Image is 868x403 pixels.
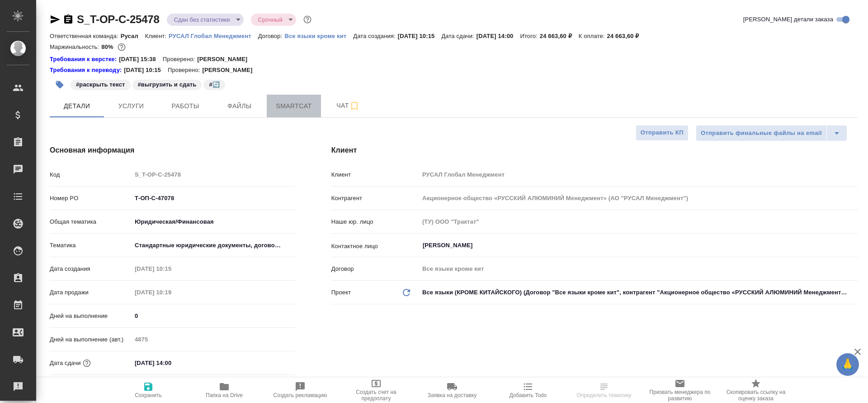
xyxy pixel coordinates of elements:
button: Open [853,245,855,246]
button: Заявка на доставку [414,378,490,403]
button: Срочный [255,16,285,24]
button: Доп статусы указывают на важность/срочность заказа [302,14,313,25]
span: Создать рекламацию [274,392,327,398]
p: Дней на выполнение (авт.) [50,335,132,344]
button: Скопировать ссылку [63,14,74,25]
p: Русал [121,33,145,39]
p: Тематика [50,241,132,250]
p: К оплате: [579,33,607,39]
span: выгрузить и сдать [132,80,203,88]
p: Дата сдачи [50,359,81,368]
p: Итого: [520,33,539,39]
div: Все языки (КРОМЕ КИТАЙСКОГО) (Договор "Все языки кроме кит", контрагент "Акционерное общество «РУ... [419,285,858,300]
div: Стандартные юридические документы, договоры, уставы [132,238,295,253]
span: Файлы [218,101,261,112]
p: Ответственная команда: [50,33,121,39]
p: Дней на выполнение [50,312,132,321]
span: 🔄️ [203,80,226,88]
p: [DATE] 10:15 [398,33,442,39]
p: Клиент [331,170,419,179]
p: Контактное лицо [331,242,419,251]
button: Папка на Drive [186,378,262,403]
span: Скопировать ссылку на оценку заказа [723,389,788,402]
input: Пустое поле [132,286,211,299]
a: Все языки кроме кит [284,32,353,39]
p: Маржинальность: [50,43,101,50]
span: Чат [326,100,370,111]
p: Договор: [258,33,285,39]
div: Сдан без статистики [167,14,244,26]
p: Договор [331,264,419,273]
span: Папка на Drive [206,392,243,398]
p: 24 663,60 ₽ [540,33,579,39]
input: Пустое поле [132,262,211,275]
span: Определить тематику [576,392,631,398]
p: Дата продажи [50,288,132,297]
div: split button [696,125,847,141]
p: #выгрузить и сдать [138,80,197,89]
span: 🙏 [840,355,855,374]
input: ✎ Введи что-нибудь [132,192,295,205]
input: Пустое поле [132,333,295,346]
p: Проверено: [168,66,203,75]
p: [DATE] 10:15 [124,66,168,75]
a: S_T-OP-C-25478 [77,13,160,25]
p: #🔄️ [209,80,219,89]
input: Пустое поле [419,215,858,228]
h4: Клиент [331,145,858,156]
div: Нажми, чтобы открыть папку с инструкцией [50,55,119,64]
span: Детали [55,101,99,112]
button: 4031.36 RUB; [116,41,127,53]
span: Smartcat [272,101,316,112]
span: Отправить финальные файлы на email [701,128,822,139]
p: РУСАЛ Глобал Менеджмент [169,33,258,39]
p: Проект [331,288,351,297]
button: Если добавить услуги и заполнить их объемом, то дата рассчитается автоматически [81,357,93,369]
span: Сохранить [135,392,162,398]
p: Проверено: [163,55,198,64]
p: [PERSON_NAME] [202,66,259,75]
button: Скопировать ссылку на оценку заказа [718,378,794,403]
input: Пустое поле [419,168,858,181]
button: Призвать менеджера по развитию [642,378,718,403]
button: 🙏 [836,353,859,376]
div: Нажми, чтобы открыть папку с инструкцией [50,66,124,75]
p: Дата создания [50,264,132,273]
input: ✎ Введи что-нибудь [132,356,211,369]
a: РУСАЛ Глобал Менеджмент [169,32,258,39]
p: Общая тематика [50,217,132,226]
span: Работы [164,101,207,112]
p: 80% [101,43,115,50]
p: [DATE] 14:00 [476,33,520,39]
p: Наше юр. лицо [331,217,419,226]
p: Номер PO [50,194,132,203]
p: Дата создания: [353,33,397,39]
span: Призвать менеджера по развитию [647,389,712,402]
button: Отправить КП [636,125,689,141]
svg: Подписаться [349,101,360,111]
input: Пустое поле [419,262,858,275]
span: Заявка на доставку [428,392,476,398]
span: [PERSON_NAME] детали заказа [743,15,833,24]
p: Клиент: [145,33,169,39]
h4: Основная информация [50,145,295,156]
button: Отправить финальные файлы на email [696,125,827,141]
input: Пустое поле [419,192,858,205]
a: Требования к переводу: [50,66,124,75]
button: Сохранить [110,378,186,403]
button: Сдан без статистики [171,16,233,24]
span: Создать счет на предоплату [344,389,409,402]
p: [PERSON_NAME] [197,55,254,64]
p: Все языки кроме кит [284,33,353,39]
p: Контрагент [331,194,419,203]
div: Сдан без статистики [251,14,296,26]
p: Код [50,170,132,179]
button: Создать рекламацию [262,378,338,403]
span: Отправить КП [641,128,684,138]
span: раскрыть текст [70,80,132,88]
button: Добавить Todo [490,378,566,403]
p: 24 663,60 ₽ [607,33,646,39]
input: Пустое поле [132,168,295,181]
input: ✎ Введи что-нибудь [132,309,295,322]
span: Добавить Todo [509,392,547,398]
